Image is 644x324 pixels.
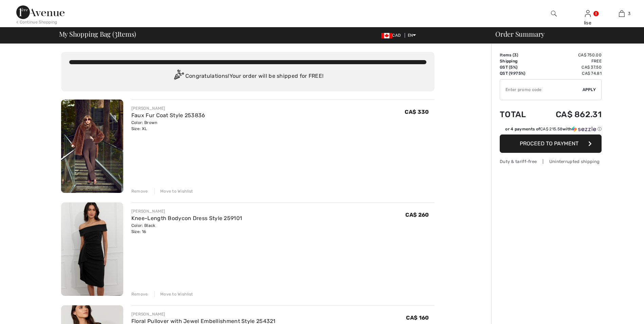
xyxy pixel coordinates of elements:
[500,134,602,153] button: Proceed to Payment
[514,53,517,57] span: 3
[381,33,403,38] span: CAD
[500,79,583,100] input: Promo code
[537,103,602,126] td: CA$ 862.31
[628,11,630,17] span: 3
[500,52,537,58] td: Items ( )
[59,31,136,37] span: My Shopping Bag ( Items)
[405,212,429,218] span: CA$ 260
[505,126,602,132] div: or 4 payments of with
[406,314,429,321] span: CA$ 160
[381,33,392,38] img: Canadian Dollar
[537,64,602,70] td: CA$ 37.50
[131,222,242,235] div: Color: Black Size: 16
[408,33,416,38] span: EN
[131,311,276,317] div: [PERSON_NAME]
[131,215,242,221] a: Knee-Length Bodycon Dress Style 259101
[585,10,591,17] a: Sign In
[172,70,185,83] img: Congratulation2.svg
[500,158,602,165] div: Duty & tariff-free | Uninterrupted shipping
[114,29,117,38] span: 3
[131,120,205,132] div: Color: Brown Size: XL
[405,109,429,115] span: CA$ 330
[131,105,205,111] div: [PERSON_NAME]
[131,208,242,214] div: [PERSON_NAME]
[585,10,591,18] img: My Info
[540,127,563,131] span: CA$ 215.58
[131,188,148,194] div: Remove
[16,19,57,25] div: < Continue Shopping
[61,100,123,193] img: Faux Fur Coat Style 253836
[537,70,602,76] td: CA$ 74.81
[571,19,604,26] div: lise
[572,126,596,132] img: Sezzle
[487,31,640,37] div: Order Summary
[500,64,537,70] td: GST (5%)
[551,10,557,18] img: search the website
[154,291,193,297] div: Move to Wishlist
[69,70,426,83] div: Congratulations! Your order will be shipped for FREE!
[131,112,205,119] a: Faux Fur Coat Style 253836
[16,5,65,19] img: 1ère Avenue
[537,58,602,64] td: Free
[605,10,638,18] a: 3
[520,140,578,147] span: Proceed to Payment
[131,291,148,297] div: Remove
[619,10,625,18] img: My Bag
[500,103,537,126] td: Total
[500,126,602,134] div: or 4 payments ofCA$ 215.58withSezzle Click to learn more about Sezzle
[500,70,537,76] td: QST (9.975%)
[500,58,537,64] td: Shipping
[583,87,596,93] span: Apply
[61,202,123,296] img: Knee-Length Bodycon Dress Style 259101
[537,52,602,58] td: CA$ 750.00
[154,188,193,194] div: Move to Wishlist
